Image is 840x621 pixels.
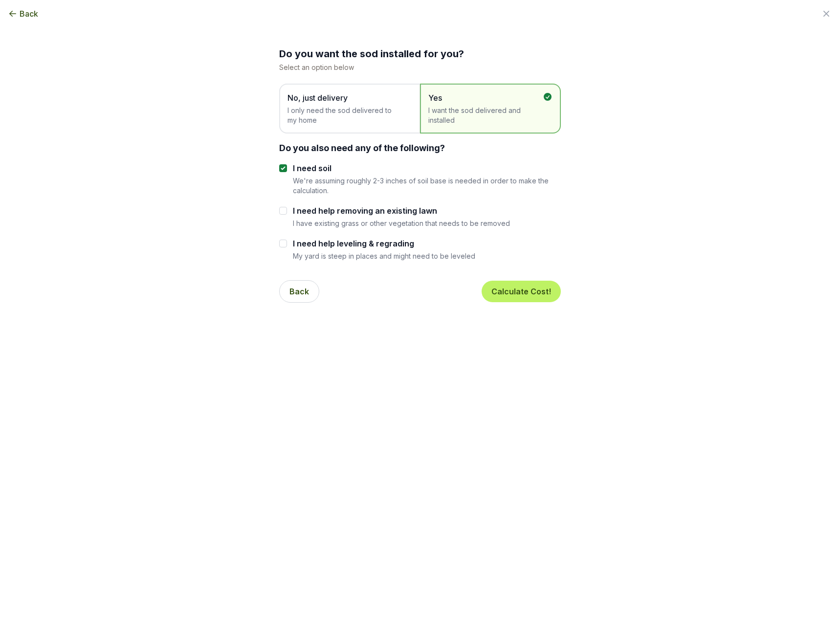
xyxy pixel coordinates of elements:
[293,176,561,195] p: We're assuming roughly 2-3 inches of soil base is needed in order to make the calculation.
[279,63,561,72] p: Select an option below
[8,8,38,20] button: Back
[287,92,402,104] span: No, just delivery
[293,219,510,228] p: I have existing grass or other vegetation that needs to be removed
[287,106,402,125] span: I only need the sod delivered to my home
[293,238,475,249] label: I need help leveling & regrading
[428,92,543,104] span: Yes
[279,47,561,61] h2: Do you want the sod installed for you?
[293,205,510,217] label: I need help removing an existing lawn
[279,141,561,155] div: Do you also need any of the following?
[293,162,561,174] label: I need soil
[293,251,475,261] p: My yard is steep in places and might need to be leveled
[279,280,319,303] button: Back
[20,8,38,20] span: Back
[428,106,543,125] span: I want the sod delivered and installed
[482,281,561,302] button: Calculate Cost!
